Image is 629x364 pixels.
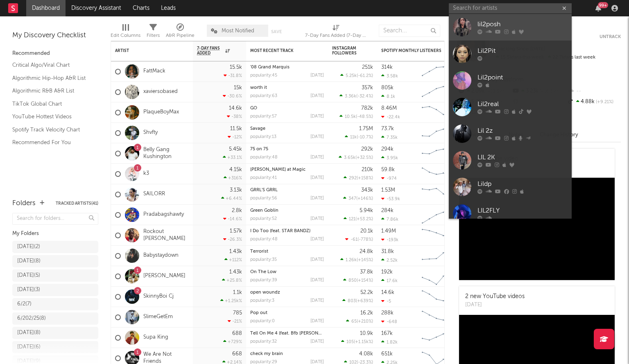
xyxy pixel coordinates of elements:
div: 15k [234,85,242,90]
div: 15.5k [230,65,242,70]
div: ( ) [340,257,373,262]
span: +146 % [357,197,372,201]
a: 75 on 75 [250,147,268,151]
div: Alice at Magic [250,167,324,172]
div: -31.8 % [224,73,242,78]
div: popularity: 35 [250,258,277,262]
div: 6/2 ( 7 ) [17,299,32,309]
span: 10.5k [345,115,356,119]
div: +316 % [224,175,242,181]
div: Instagram Followers [332,46,361,56]
a: Pop out [250,311,267,315]
span: 65 [351,319,357,324]
span: 105 [346,340,354,344]
div: 73.7k [381,126,394,131]
div: Tell On Me 4 (feat. Bfb Da Packman) [250,331,324,336]
a: Shvfty [143,129,158,136]
div: Most Recent Track [250,48,312,53]
div: -648 [381,319,397,324]
a: lil2posh [449,14,572,41]
div: A&R Pipeline [166,20,195,44]
div: popularity: 48 [250,237,278,242]
div: 37.8k [360,269,373,275]
a: Belly Gang Kushington [143,147,189,161]
div: 1.43k [229,249,242,254]
a: 6/202/25(8) [12,312,98,325]
div: popularity: 0 [250,319,275,323]
div: ( ) [339,155,373,160]
div: 5.94k [360,208,373,213]
span: +32.5 % [357,156,372,160]
div: -14.6 % [223,216,242,222]
a: check my brain [250,352,283,356]
span: -10.7 % [358,135,372,140]
div: 4.08k [359,351,373,357]
svg: Chart title [418,266,455,287]
a: Supa King [143,334,168,341]
svg: Chart title [418,246,455,266]
a: SkinnyBoi Cj [143,293,174,300]
div: popularity: 56 [250,196,277,201]
div: On The Low [250,270,324,274]
a: open woundz [250,290,280,295]
div: 8.1k [381,94,395,99]
div: popularity: 63 [250,94,277,98]
div: +33.1 % [223,155,242,160]
input: Search... [379,25,440,37]
div: popularity: 45 [250,73,277,78]
div: 7-Day Fans Added (7-Day Fans Added) [305,20,367,44]
div: ( ) [340,73,373,78]
div: 99 + [598,2,608,8]
svg: Chart title [418,205,455,225]
div: 31.8k [381,249,394,254]
button: 99+ [595,5,601,11]
div: LIL 2K [477,153,568,163]
div: 24.8k [360,249,373,254]
div: 8.46M [381,106,397,111]
div: 284k [381,208,394,213]
a: 6/2(7) [12,298,98,310]
a: Lil 2z [449,120,572,147]
div: 7.35k [381,135,398,140]
svg: Chart title [418,307,455,328]
span: 5.25k [346,74,357,78]
div: Lil2Pit [477,46,568,56]
div: popularity: 39 [250,278,277,283]
a: Recommended For You [12,138,90,147]
div: ( ) [344,216,373,222]
div: GO [250,106,324,111]
div: popularity: 57 [250,114,277,119]
a: On The Low [250,270,276,274]
span: 850 [348,278,357,283]
div: [DATE] ( 3 ) [17,285,40,295]
div: popularity: 41 [250,176,277,180]
span: -61.2 % [358,74,372,78]
svg: Chart title [418,184,455,205]
a: PlaqueBoyMax [143,109,179,116]
span: +145 % [358,258,372,262]
span: 1.26k [346,258,357,262]
div: 3.95k [381,155,398,161]
div: Folders [12,199,36,208]
div: -12 % [228,134,242,140]
div: Savage [250,127,324,131]
div: Artist [115,48,176,53]
div: I Do Too (feat. STAR BANDZ) [250,229,324,233]
a: SAILORR [143,191,165,198]
svg: Chart title [418,61,455,82]
div: 2.52k [381,258,398,263]
div: 2 new YouTube videos [465,292,525,301]
div: 251k [362,65,373,70]
div: 668 [232,351,242,357]
a: [DATE](5) [12,269,98,282]
button: Tracked Artists(41) [56,201,98,206]
div: open woundz [250,290,324,295]
a: [DATE](6) [12,341,98,353]
div: -22.4k [381,114,400,120]
a: xaviersobased [143,88,178,95]
div: 357k [362,85,373,90]
a: k3 [143,170,149,177]
div: 192k [381,269,393,275]
span: +158 % [358,176,372,181]
span: Most Notified [222,28,254,34]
